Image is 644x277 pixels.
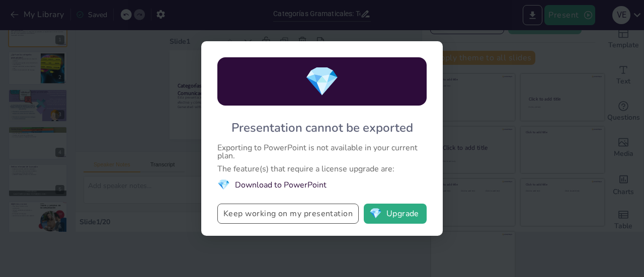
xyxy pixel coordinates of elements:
[231,120,413,136] div: Presentation cannot be exported
[369,209,382,219] span: diamond
[217,178,427,192] li: Download to PowerPoint
[217,178,230,192] span: diamond
[217,144,427,160] div: Exporting to PowerPoint is not available in your current plan.
[217,204,359,224] button: Keep working on my presentation
[304,62,340,101] span: diamond
[217,165,427,173] div: The feature(s) that require a license upgrade are:
[364,204,427,224] button: diamondUpgrade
